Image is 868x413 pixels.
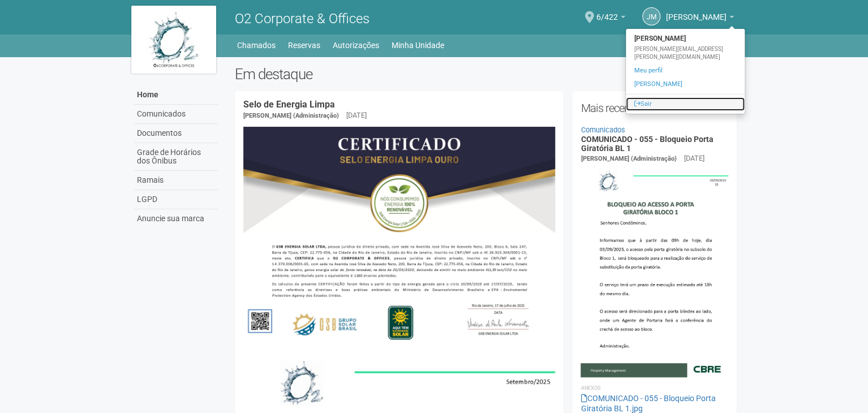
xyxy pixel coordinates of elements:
h2: Mais recentes [581,100,728,117]
span: JUACY MENDES DA SILVA [666,2,727,21]
a: Meu perfil [626,64,745,78]
a: [PERSON_NAME] [626,78,745,91]
a: Documentos [134,124,218,143]
img: COMUNICADO%20-%20054%20-%20Selo%20de%20Energia%20Limpa%20-%20P%C3%A1g.%202.jpg [243,127,555,347]
a: COMUNICADO - 055 - Bloqueio Porta Giratória BL 1 [581,135,713,152]
img: COMUNICADO%20-%20055%20-%20Bloqueio%20Porta%20Girat%C3%B3ria%20BL%201.jpg [581,164,728,377]
a: [PERSON_NAME] [666,14,734,23]
img: logo.jpg [131,6,216,74]
a: Selo de Energia Limpa [243,99,335,110]
a: Reservas [288,37,320,53]
a: Minha Unidade [392,37,444,53]
a: Grade de Horários dos Ônibus [134,143,218,171]
span: 6/422 [596,2,618,21]
span: O2 Corporate & Offices [235,11,369,27]
a: Ramais [134,171,218,190]
strong: [PERSON_NAME] [626,32,745,45]
a: JM [642,7,660,25]
a: COMUNICADO - 055 - Bloqueio Porta Giratória BL 1.jpg [581,394,715,413]
a: 6/422 [596,14,625,23]
li: Anexos [581,383,728,393]
span: [PERSON_NAME] (Administração) [581,155,676,162]
a: LGPD [134,190,218,209]
a: Comunicados [581,126,625,134]
a: Chamados [237,37,276,53]
div: [DATE] [346,110,367,121]
div: [PERSON_NAME][EMAIL_ADDRESS][PERSON_NAME][DOMAIN_NAME] [626,45,745,61]
span: [PERSON_NAME] (Administração) [243,112,339,119]
h2: Em destaque [235,66,737,83]
a: Sair [626,97,745,111]
a: Autorizações [333,37,379,53]
a: Anuncie sua marca [134,209,218,228]
div: [DATE] [684,153,704,164]
a: Home [134,85,218,105]
a: Comunicados [134,105,218,124]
